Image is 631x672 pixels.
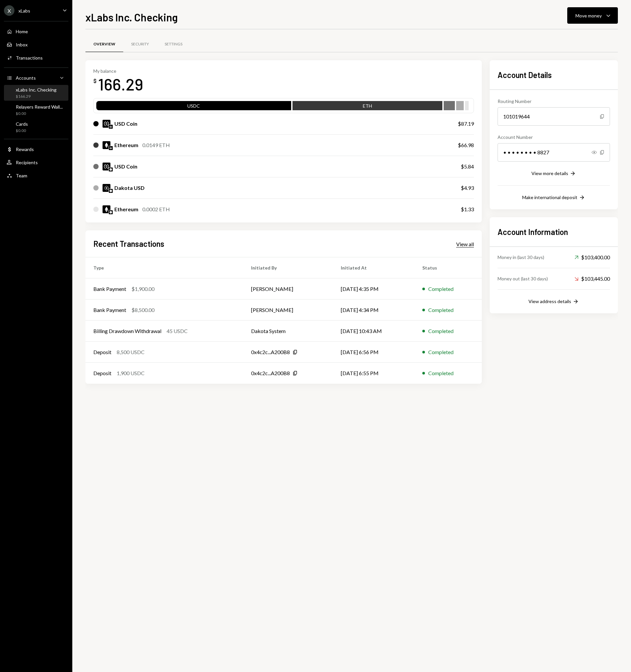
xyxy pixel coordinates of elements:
div: xLabs [18,8,30,13]
a: Rewards [4,143,68,155]
img: arbitrum-mainnet [109,125,113,129]
img: ETH [103,141,110,149]
div: Ethereum [114,205,138,213]
img: arbitrum-mainnet [109,146,113,150]
div: 0.0149 ETH [142,141,170,149]
a: Overview [85,36,123,53]
div: 8,500 USDC [117,348,145,356]
div: Completed [428,369,454,377]
div: $103,445.00 [574,275,610,283]
div: 45 USDC [167,327,188,335]
a: View all [456,240,474,247]
a: Home [4,25,68,37]
div: View address details [528,298,571,304]
div: 166.29 [98,74,143,94]
div: $8,500.00 [131,306,154,314]
div: $0.00 [16,111,63,116]
div: Cards [16,121,28,127]
div: USDC [96,102,291,112]
th: Status [414,257,482,278]
div: X [4,5,14,16]
div: Completed [428,285,454,293]
button: View more details [531,170,576,177]
td: [PERSON_NAME] [243,278,333,299]
a: xLabs Inc. Checking$166.29 [4,85,68,101]
th: Type [85,257,243,278]
div: Deposit [93,369,111,377]
a: Team [4,169,68,181]
div: ETH [292,102,442,112]
img: base-mainnet [109,210,113,214]
div: $0.00 [16,128,28,134]
a: Accounts [4,72,68,84]
div: Money in (last 30 days) [498,254,544,261]
td: [DATE] 6:55 PM [333,363,414,384]
div: $1,900.00 [131,285,154,293]
img: base-mainnet [109,168,113,171]
div: $66.98 [458,141,474,149]
div: $1.33 [461,205,474,213]
div: USD Coin [114,120,137,128]
div: Deposit [93,348,111,356]
div: Home [16,29,28,34]
img: ETH [103,205,110,213]
div: Bank Payment [93,285,126,293]
div: Inbox [16,42,28,47]
div: Completed [428,348,454,356]
a: Transactions [4,52,68,64]
h2: Account Information [498,226,610,237]
div: 0x4c2c...A200B8 [251,369,290,377]
td: [PERSON_NAME] [243,299,333,321]
td: [DATE] 4:34 PM [333,299,414,321]
img: base-mainnet [109,189,113,193]
a: Relayers Reward Wall...$0.00 [4,102,68,118]
div: Recipients [16,160,38,165]
button: View address details [528,298,579,305]
div: $103,400.00 [574,253,610,261]
a: Inbox [4,39,68,50]
div: View more details [531,170,568,176]
div: Rewards [16,146,34,152]
div: $87.19 [458,120,474,128]
img: USDC [103,163,110,170]
div: Team [16,173,27,178]
th: Initiated At [333,257,414,278]
div: Dakota USD [114,184,145,192]
button: Make international deposit [522,194,585,201]
h1: xLabs Inc. Checking [85,11,178,24]
a: Cards$0.00 [4,119,68,135]
div: Ethereum [114,141,138,149]
div: • • • • • • • • 8827 [498,143,610,162]
div: Money out (last 30 days) [498,275,548,282]
div: USD Coin [114,163,137,170]
div: Settings [165,41,182,47]
div: Move money [575,12,602,19]
div: Billing Drawdown Withdrawal [93,327,161,335]
a: Recipients [4,156,68,168]
a: Security [123,36,157,53]
h2: Recent Transactions [93,238,164,249]
div: Completed [428,327,454,335]
th: Initiated By [243,257,333,278]
div: 0x4c2c...A200B8 [251,348,290,356]
td: [DATE] 4:35 PM [333,278,414,299]
img: DKUSD [103,184,110,192]
td: [DATE] 6:56 PM [333,342,414,363]
div: My balance [93,68,143,74]
div: $5.84 [461,163,474,170]
div: 1,900 USDC [117,369,145,377]
div: Transactions [16,55,43,61]
div: Security [131,41,149,47]
div: Accounts [16,75,36,81]
img: USDC [103,120,110,128]
button: Move money [567,7,618,24]
td: Dakota System [243,321,333,342]
div: Bank Payment [93,306,126,314]
div: xLabs Inc. Checking [16,87,57,92]
div: Completed [428,306,454,314]
div: Make international deposit [522,194,577,200]
div: Relayers Reward Wall... [16,104,63,110]
div: $4.93 [461,184,474,192]
td: [DATE] 10:43 AM [333,321,414,342]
